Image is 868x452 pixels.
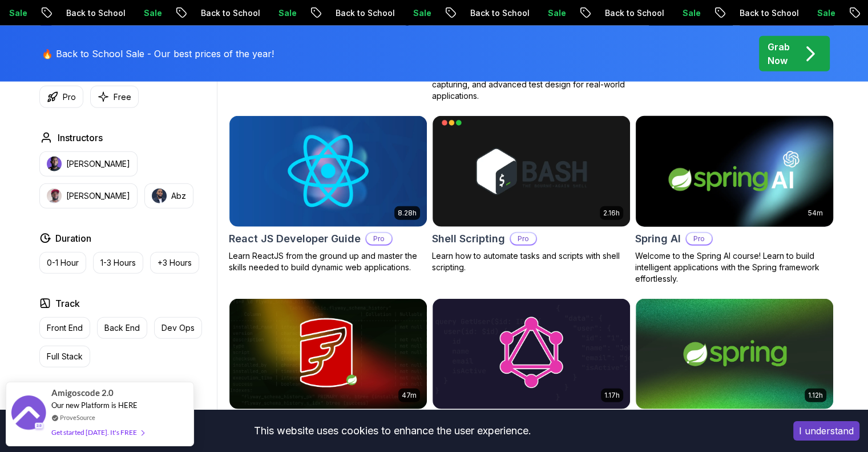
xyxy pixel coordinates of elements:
[808,391,823,400] p: 1.12h
[39,317,90,339] button: Front End
[366,233,391,245] p: Pro
[229,250,427,273] p: Learn ReactJS from the ground up and master the skills needed to build dynamic web applications.
[229,231,361,247] h2: React JS Developer Guide
[604,391,620,400] p: 1.17h
[171,190,186,202] p: Abz
[47,189,62,203] img: instructor img
[229,299,427,410] img: Flyway and Spring Boot card
[432,115,631,273] a: Shell Scripting card2.16hShell ScriptingProLearn how to automate tasks and scripts with shell scr...
[58,131,103,145] h2: Instructors
[229,116,427,227] img: React JS Developer Guide card
[39,346,90,367] button: Full Stack
[11,395,46,433] img: provesource social proof notification image
[727,7,805,19] p: Back to School
[458,7,535,19] p: Back to School
[793,421,859,441] button: Accept cookies
[39,183,138,209] button: instructor img[PERSON_NAME]
[131,7,168,19] p: Sale
[150,252,199,274] button: +3 Hours
[60,413,95,422] a: ProveSource
[51,386,114,399] span: Amigoscode 2.0
[432,250,631,273] p: Learn how to automate tasks and scripts with shell scripting.
[433,116,630,227] img: Shell Scripting card
[635,115,834,285] a: Spring AI card54mSpring AIProWelcome to the Spring AI course! Learn to build intelligent applicat...
[432,231,505,247] h2: Shell Scripting
[631,113,838,229] img: Spring AI card
[63,91,76,103] p: Pro
[398,209,417,218] p: 8.28h
[97,317,147,339] button: Back End
[51,401,138,410] span: Our new Platform is HERE
[188,7,266,19] p: Back to School
[39,86,83,108] button: Pro
[266,7,302,19] p: Sale
[808,209,823,218] p: 54m
[39,151,138,177] button: instructor img[PERSON_NAME]
[154,317,202,339] button: Dev Ops
[114,91,131,103] p: Free
[162,322,195,334] p: Dev Ops
[535,7,572,19] p: Sale
[55,231,91,245] h2: Duration
[603,209,620,218] p: 2.16h
[402,391,417,400] p: 47m
[9,418,776,443] div: This website uses cookies to enhance the user experience.
[47,351,83,362] p: Full Stack
[592,7,670,19] p: Back to School
[104,322,140,334] p: Back End
[47,257,79,269] p: 0-1 Hour
[47,322,83,334] p: Front End
[47,157,62,171] img: instructor img
[93,252,143,274] button: 1-3 Hours
[511,233,536,245] p: Pro
[144,183,193,209] button: instructor imgAbz
[323,7,401,19] p: Back to School
[55,297,80,310] h2: Track
[51,426,144,439] div: Get started [DATE]. It's FREE
[805,7,841,19] p: Sale
[635,250,834,285] p: Welcome to the Spring AI course! Learn to build intelligent applications with the Spring framewor...
[636,299,833,410] img: Spring Framework card
[39,252,86,274] button: 0-1 Hour
[687,233,712,245] p: Pro
[66,190,130,202] p: [PERSON_NAME]
[433,299,630,410] img: Spring for GraphQL card
[158,257,192,269] p: +3 Hours
[401,7,437,19] p: Sale
[42,47,274,61] p: 🔥 Back to School Sale - Our best prices of the year!
[635,231,681,247] h2: Spring AI
[768,40,790,67] p: Grab Now
[670,7,706,19] p: Sale
[66,158,130,170] p: [PERSON_NAME]
[54,7,131,19] p: Back to School
[152,189,167,203] img: instructor img
[100,257,136,269] p: 1-3 Hours
[229,115,427,273] a: React JS Developer Guide card8.28hReact JS Developer GuideProLearn ReactJS from the ground up and...
[90,86,139,108] button: Free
